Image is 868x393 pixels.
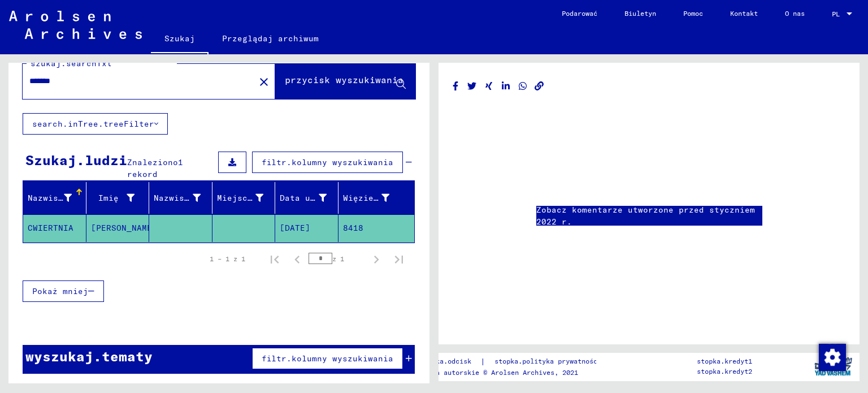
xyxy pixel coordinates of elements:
[343,193,394,203] font: Więzień nr
[562,9,597,18] font: Podarować
[222,33,319,44] font: Przeglądaj archiwum
[420,368,578,377] font: Prawa autorskie © Arolsen Archives, 2021
[483,79,495,93] button: Udostępnij na Xing
[285,74,403,85] font: przycisk wyszukiwania
[164,33,195,44] font: Szukaj
[262,353,393,364] font: filtr.kolumny wyszukiwania
[127,157,178,167] font: Znaleziono
[32,119,154,129] font: search.inTree.treeFilter
[31,58,112,68] font: szukaj.searchTxt
[485,356,615,368] a: stopka.polityka prywatności
[32,286,88,296] font: Pokaż mniej
[252,348,403,369] button: filtr.kolumny wyszukiwania
[450,79,462,93] button: Udostępnij na Facebooku
[500,79,512,93] button: Udostępnij na LinkedIn
[28,223,73,233] font: CWIERTNIA
[332,254,344,263] font: z 1
[517,79,529,93] button: Udostępnij na WhatsAppie
[466,79,478,93] button: Udostępnij na Twitterze
[624,9,656,18] font: Biuletyn
[420,356,480,368] a: stopka.odcisk
[536,204,762,228] a: Zobacz komentarze utworzone przed styczniem 2022 r.
[86,182,150,214] mat-header-cell: Imię
[98,193,119,203] font: Imię
[697,357,752,365] font: stopka.kredyt1
[275,64,415,99] button: przycisk wyszukiwania
[262,157,393,167] font: filtr.kolumny wyszukiwania
[212,182,276,214] mat-header-cell: Miejsce urodzenia
[91,189,149,207] div: Imię
[819,344,846,371] img: Zmiana zgody
[365,248,388,270] button: Następna strona
[730,9,758,18] font: Kontakt
[25,348,153,365] font: wyszukaj.tematy
[263,248,286,270] button: Pierwsza strona
[536,205,755,227] font: Zobacz komentarze utworzone przed styczniem 2022 r.
[280,189,341,207] div: Data urodzenia
[494,357,601,365] font: stopka.polityka prywatności
[480,356,485,366] font: |
[343,223,363,233] font: 8418
[252,152,403,173] button: filtr.kolumny wyszukiwania
[149,182,212,214] mat-header-cell: Nazwisko panieńskie
[210,254,245,263] font: 1 – 1 z 1
[683,9,703,18] font: Pomoc
[154,189,215,207] div: Nazwisko panieńskie
[785,9,805,18] font: O nas
[23,280,104,302] button: Pokaż mniej
[28,193,68,203] font: Nazwisko
[151,25,209,54] a: Szukaj
[9,11,142,39] img: Arolsen_neg.svg
[217,189,278,207] div: Miejsce urodzenia
[91,223,157,233] font: [PERSON_NAME]
[280,223,310,233] font: [DATE]
[388,248,410,270] button: Ostatnia strona
[812,352,854,381] img: yv_logo.png
[832,10,840,18] font: PL
[533,79,545,93] button: Kopiuj link
[286,248,309,270] button: Poprzednia strona
[25,152,127,169] font: Szukaj.ludzi
[275,182,338,214] mat-header-cell: Data urodzenia
[28,189,86,207] div: Nazwisko
[253,70,275,93] button: Jasne
[154,193,250,203] font: Nazwisko panieńskie
[280,193,351,203] font: Data urodzenia
[420,357,471,365] font: stopka.odcisk
[23,182,86,214] mat-header-cell: Nazwisko
[257,75,271,89] mat-icon: close
[343,189,404,207] div: Więzień nr
[127,157,183,179] font: 1 rekord
[338,182,415,214] mat-header-cell: Więzień nr
[23,113,168,135] button: search.inTree.treeFilter
[217,193,303,203] font: Miejsce urodzenia
[209,25,332,52] a: Przeglądaj archiwum
[697,367,752,375] font: stopka.kredyt2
